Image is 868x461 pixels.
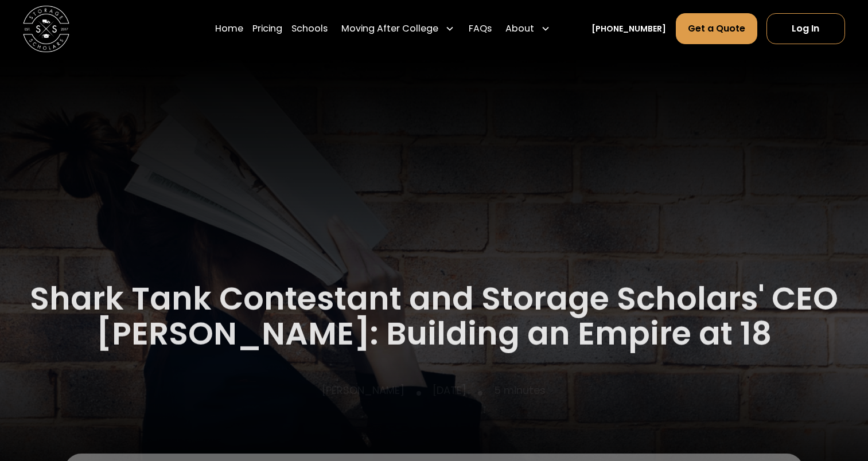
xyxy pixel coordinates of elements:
[23,6,69,52] img: Storage Scholars main logo
[501,13,555,45] div: About
[341,22,438,36] div: Moving After College
[291,13,328,45] a: Schools
[591,23,666,35] a: [PHONE_NUMBER]
[337,13,459,45] div: Moving After College
[433,382,466,398] p: [DATE]
[23,282,845,351] h1: Shark Tank Contestant and Storage Scholars' CEO [PERSON_NAME]: Building an Empire at 18
[23,6,69,52] a: home
[469,13,492,45] a: FAQs
[505,22,534,36] div: About
[322,382,405,398] p: [PERSON_NAME]
[215,13,243,45] a: Home
[676,13,757,44] a: Get a Quote
[494,382,546,398] p: 5 minutes
[252,13,282,45] a: Pricing
[766,13,845,44] a: Log In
